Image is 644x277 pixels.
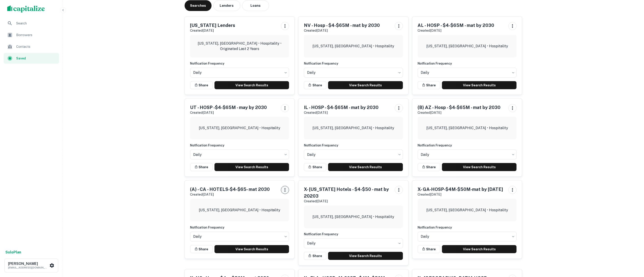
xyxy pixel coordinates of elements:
div: Without label [304,237,403,250]
p: [US_STATE], [GEOGRAPHIC_DATA] • Hospitality [426,125,508,131]
strong: Solo Plan [5,250,21,254]
div: Without label [418,148,517,161]
p: Created [DATE] [190,110,267,115]
p: Created [DATE] [304,110,378,115]
button: Searches [185,0,212,11]
button: Share [418,81,440,89]
p: [US_STATE], [GEOGRAPHIC_DATA] • Hospitality • Originated Last 2 Years [194,41,286,52]
p: [EMAIL_ADDRESS][DOMAIN_NAME] [8,266,49,270]
h6: Notfication Frequency [304,143,403,148]
a: Contacts [4,41,59,52]
a: View Search Results [328,81,403,89]
p: Created [DATE] [190,28,235,33]
span: Borrowers [16,32,56,38]
button: Share [304,163,326,171]
div: Without label [190,230,289,243]
div: Without label [418,230,517,243]
button: Share [190,81,213,89]
p: Created [DATE] [418,110,501,115]
a: Borrowers [4,30,59,40]
a: View Search Results [215,163,289,171]
h6: Notfication Frequency [418,225,517,230]
h6: Notfication Frequency [304,232,403,237]
p: Created [DATE] [304,28,380,33]
h5: AL - HOSP - $4-$65M - mat by 2030 [418,22,494,29]
a: View Search Results [442,81,517,89]
p: [US_STATE], [GEOGRAPHIC_DATA] • Hospitality [426,207,508,213]
a: Saved [4,53,59,64]
h5: UT - HOSP -$4-$65M - may by 2030 [190,104,267,111]
h5: X- GA-HOSP-$4M-$50M-mat by [DATE] [418,186,503,193]
iframe: Chat Widget [622,241,644,263]
h5: X- [US_STATE] Hotels - $4-$50 - mat by 20203 [304,186,391,199]
img: capitalize-logo.png [7,5,45,13]
button: Share [190,163,213,171]
span: Contacts [16,44,56,49]
h5: (A) - CA - HOTELS-$4-$65- mat 2030 [190,186,270,193]
p: [US_STATE], [GEOGRAPHIC_DATA] • Hospitality [312,125,394,131]
span: Search [16,21,56,26]
a: View Search Results [215,81,289,89]
p: [US_STATE], [GEOGRAPHIC_DATA] • Hospitality [312,44,394,49]
span: Saved [16,56,56,61]
a: View Search Results [328,163,403,171]
a: SoloPlan [5,250,21,255]
a: View Search Results [215,245,289,253]
h6: [PERSON_NAME] [8,262,49,266]
h5: (B) AZ - Hosp - $4-$65M - mat by 2030 [418,104,501,111]
h5: [US_STATE] Lenders [190,22,235,29]
div: Without label [190,148,289,161]
h5: NV - Hosp - $4-$65M - mat by 2030 [304,22,380,29]
button: Loans [242,0,269,11]
button: Share [190,245,213,253]
p: [US_STATE], [GEOGRAPHIC_DATA] • Hospitality [312,214,394,220]
button: Share [418,163,440,171]
button: [PERSON_NAME][EMAIL_ADDRESS][DOMAIN_NAME] [4,259,58,273]
h6: Notfication Frequency [418,61,517,66]
p: Created [DATE] [304,198,391,204]
p: [US_STATE], [GEOGRAPHIC_DATA] • Hospitality [426,44,508,49]
div: Without label [418,66,517,79]
p: Created [DATE] [418,192,503,197]
p: [US_STATE], [GEOGRAPHIC_DATA] • Hospitality [199,125,281,131]
h6: Notfication Frequency [190,143,289,148]
div: Without label [304,148,403,161]
a: View Search Results [442,163,517,171]
div: Without label [304,66,403,79]
button: Share [304,81,326,89]
h6: Notfication Frequency [418,143,517,148]
p: [US_STATE], [GEOGRAPHIC_DATA] • Hospitality [199,207,281,213]
div: Without label [190,66,289,79]
h6: Notfication Frequency [190,61,289,66]
h5: IL - HOSP - $4-$65M - mat by 2030 [304,104,378,111]
a: Search [4,18,59,29]
h6: Notfication Frequency [304,61,403,66]
a: View Search Results [328,252,403,260]
a: View Search Results [442,245,517,253]
button: Share [304,252,326,260]
h6: Notfication Frequency [190,225,289,230]
button: Share [418,245,440,253]
p: Created [DATE] [190,192,270,197]
p: Created [DATE] [418,28,494,33]
button: Lenders [213,0,240,11]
